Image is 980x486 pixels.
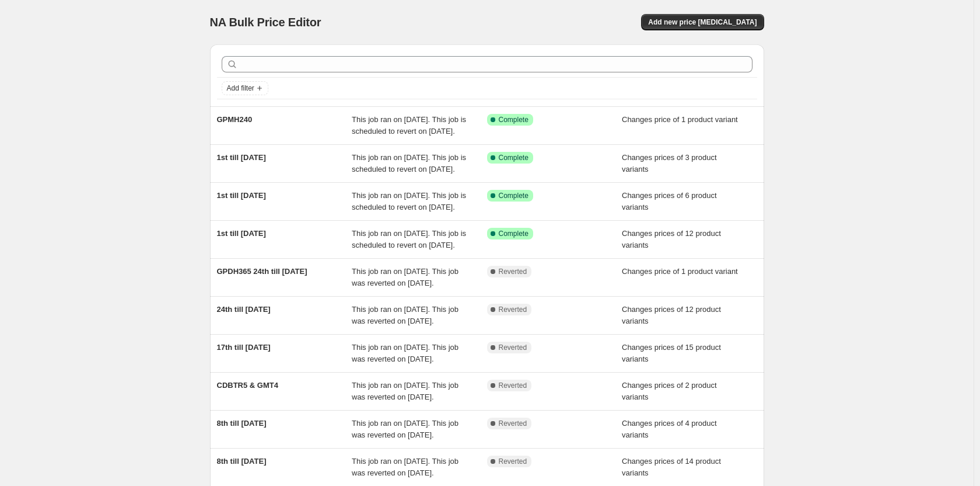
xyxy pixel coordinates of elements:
[648,18,757,27] span: Add new price [MEDICAL_DATA]
[217,153,266,162] span: 1st till [DATE]
[622,343,721,363] span: Changes prices of 15 product variants
[622,381,717,401] span: Changes prices of 2 product variants
[217,229,266,238] span: 1st till [DATE]
[622,267,738,276] span: Changes price of 1 product variant
[499,229,528,238] span: Complete
[499,153,528,162] span: Complete
[622,457,721,477] span: Changes prices of 14 product variants
[352,381,459,401] span: This job ran on [DATE]. This job was reverted on [DATE].
[352,305,459,325] span: This job ran on [DATE]. This job was reverted on [DATE].
[352,153,466,173] span: This job ran on [DATE]. This job is scheduled to revert on [DATE].
[217,267,307,276] span: GPDH365 24th till [DATE]
[217,191,266,200] span: 1st till [DATE]
[217,115,253,124] span: GPMH240
[217,381,278,390] span: CDBTR5 & GMT4
[352,457,459,477] span: This job ran on [DATE]. This job was reverted on [DATE].
[352,191,466,211] span: This job ran on [DATE]. This job is scheduled to revert on [DATE].
[227,84,254,93] span: Add filter
[622,115,738,124] span: Changes price of 1 product variant
[499,305,527,314] span: Reverted
[641,14,764,30] button: Add new price [MEDICAL_DATA]
[352,343,459,363] span: This job ran on [DATE]. This job was reverted on [DATE].
[352,267,459,287] span: This job ran on [DATE]. This job was reverted on [DATE].
[217,457,267,466] span: 8th till [DATE]
[499,457,527,466] span: Reverted
[499,191,528,200] span: Complete
[622,305,721,325] span: Changes prices of 12 product variants
[210,16,321,29] span: NA Bulk Price Editor
[217,343,271,352] span: 17th till [DATE]
[499,115,528,124] span: Complete
[622,191,717,211] span: Changes prices of 6 product variants
[217,305,271,314] span: 24th till [DATE]
[499,343,527,352] span: Reverted
[622,153,717,173] span: Changes prices of 3 product variants
[352,229,466,249] span: This job ran on [DATE]. This job is scheduled to revert on [DATE].
[622,229,721,249] span: Changes prices of 12 product variants
[622,419,717,439] span: Changes prices of 4 product variants
[499,381,527,390] span: Reverted
[499,419,527,428] span: Reverted
[352,115,466,136] span: This job ran on [DATE]. This job is scheduled to revert on [DATE].
[217,419,267,428] span: 8th till [DATE]
[499,267,527,276] span: Reverted
[222,81,268,95] button: Add filter
[352,419,459,439] span: This job ran on [DATE]. This job was reverted on [DATE].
